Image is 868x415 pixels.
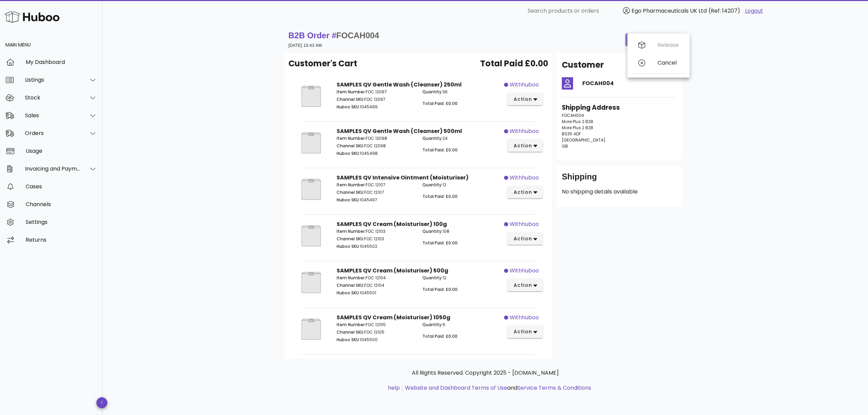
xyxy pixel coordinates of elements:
li: and [403,384,591,392]
img: Product Image [294,220,328,252]
span: withhuboo [510,127,539,135]
span: Item Number: [337,228,366,234]
p: 36 [422,89,500,95]
span: FOCAH004 [562,112,584,118]
span: FOCAH004 [336,31,379,40]
span: More Plus 2 B2B [562,119,593,124]
span: Quantity: [422,275,443,281]
p: FOC 12105 [337,322,414,328]
a: Service Terms & Conditions [517,384,591,392]
div: Invoicing and Payments [25,165,81,172]
span: withhuboo [510,174,539,182]
p: 1045500 [337,337,414,343]
p: 1045502 [337,243,414,250]
strong: SAMPLES QV Cream (Moisturiser) 1050g [337,313,450,321]
p: All Rights Reserved. Copyright 2025 - [DOMAIN_NAME] [290,369,681,377]
div: Orders [25,130,81,136]
span: Huboo SKU: [337,104,360,110]
a: help [388,384,400,392]
span: GB [562,143,568,149]
div: My Dashboard [26,59,97,65]
span: Item Number: [337,275,366,281]
span: action [513,328,532,335]
span: Total Paid: £0.00 [422,333,458,339]
span: Item Number: [337,182,366,188]
span: action [513,96,532,103]
span: Channel SKU: [337,329,364,335]
span: action [513,189,532,196]
p: 1045498 [337,150,414,157]
span: withhuboo [510,267,539,275]
span: action [513,282,532,289]
strong: SAMPLES QV Intensive Ointment (Moisturiser) [337,174,469,182]
span: Quantity: [422,182,443,188]
strong: B2B Order # [288,31,379,40]
span: (Ref: 14207) [708,7,740,15]
span: Channel SKU: [337,96,364,102]
p: 12 [422,182,500,188]
span: Channel SKU: [337,143,364,149]
small: [DATE] 10:43 AM [288,43,322,48]
strong: SAMPLES QV Gentle Wash (Cleanser) 500ml [337,127,462,135]
a: Logout [745,7,763,15]
p: FOC 12098 [337,135,414,142]
span: Item Number: [337,322,366,327]
div: Stock [25,94,81,101]
span: Channel SKU: [337,189,364,195]
p: FOC 12104 [337,275,414,281]
button: order actions [625,34,682,46]
div: Sales [25,112,81,119]
span: BS35 4DF [562,131,581,137]
span: Huboo SKU: [337,197,360,203]
p: FOC 12097 [337,89,414,95]
p: FOC 12103 [337,228,414,235]
div: Listings [25,77,81,83]
button: action [507,232,543,245]
span: Total Paid: £0.00 [422,240,458,246]
button: action [507,186,543,198]
button: action [507,139,543,152]
span: Total Paid: £0.00 [422,286,458,292]
span: Total Paid: £0.00 [422,193,458,199]
span: Huboo SKU: [337,337,360,343]
p: 1045499 [337,104,414,110]
p: 6 [422,322,500,328]
span: Total Paid £0.00 [480,57,548,70]
button: action [507,326,543,338]
h2: Customer [562,59,604,71]
span: Ego Pharmaceuticals UK Ltd [632,7,707,15]
span: More Plus 2 B2B [562,125,593,131]
p: FOC 12104 [337,282,414,289]
h3: Shipping Address [562,103,677,112]
div: Cancel [657,59,679,66]
div: Channels [26,201,97,207]
span: Item Number: [337,135,366,141]
span: Quantity: [422,89,443,95]
div: Cases [26,183,97,190]
strong: SAMPLES QV Cream (Moisturiser) 100g [337,220,447,228]
span: Huboo SKU: [337,243,360,249]
button: action [507,93,543,105]
div: Usage [26,148,97,154]
p: FOC 12098 [337,143,414,149]
span: withhuboo [510,313,539,322]
h4: FOCAH004 [582,79,677,88]
p: FOC 12105 [337,329,414,335]
p: FOC 12103 [337,236,414,242]
span: Total Paid: £0.00 [422,147,458,153]
img: Product Image [294,81,328,112]
span: Channel SKU: [337,282,364,288]
span: Quantity: [422,228,443,234]
strong: SAMPLES QV Cream (Moisturiser) 500g [337,267,448,275]
button: action [507,279,543,291]
p: FOC 12097 [337,96,414,103]
p: 108 [422,228,500,235]
p: 1045497 [337,197,414,203]
p: FOC 12107 [337,189,414,196]
img: Product Image [294,267,328,298]
a: Website and Dashboard Terms of Use [405,384,507,392]
span: Total Paid: £0.00 [422,101,458,106]
p: FOC 12107 [337,182,414,188]
span: withhuboo [510,81,539,89]
div: Shipping [562,171,677,188]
